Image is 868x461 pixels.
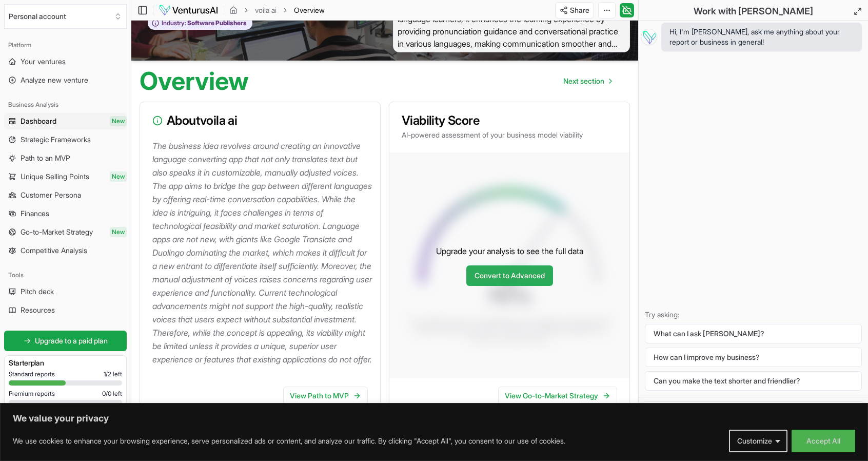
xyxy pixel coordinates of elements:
a: Competitive Analysis [4,242,127,259]
span: Resources [21,305,55,315]
h2: Work with [PERSON_NAME] [694,4,813,18]
a: View Path to MVP [283,387,368,405]
span: Finances [21,208,49,219]
span: Analyze new venture [21,75,88,85]
a: DashboardNew [4,113,127,129]
img: Vera [641,29,657,45]
button: Share [555,2,594,18]
span: New [110,116,127,126]
a: Go-to-Market StrategyNew [4,224,127,240]
span: 1 / 2 left [104,370,122,378]
a: Go to next page [555,71,620,91]
span: Your ventures [21,56,66,67]
button: How can I improve my business? [645,348,862,367]
span: Upgrade to a paid plan [35,336,108,346]
a: Analyze new venture [4,72,127,88]
button: Accept All [792,430,855,452]
button: Select an organization [4,4,127,29]
a: Finances [4,205,127,222]
span: Dashboard [21,116,56,126]
a: voila ai [255,5,277,15]
a: Strategic Frameworks [4,131,127,148]
button: Customize [729,430,787,452]
span: Industry: [162,19,186,27]
span: Strategic Frameworks [21,135,91,145]
button: What can I ask [PERSON_NAME]? [645,324,862,343]
h3: Starter plan [9,358,122,368]
span: Overview [294,5,325,15]
button: Can you make the text shorter and friendlier? [645,371,862,391]
button: Industry:Software Publishers [148,16,252,30]
span: Competitive Analysis [21,245,87,256]
a: Customer Persona [4,187,127,203]
a: Pitch deck [4,283,127,300]
nav: pagination [555,71,620,91]
span: Share [570,5,589,15]
span: Premium reports [9,390,55,398]
a: View Go-to-Market Strategy [498,387,617,405]
span: Pitch deck [21,286,54,297]
div: Platform [4,37,127,53]
div: Business Analysis [4,97,127,113]
a: Path to an MVP [4,150,127,166]
a: Convert to Advanced [466,265,553,286]
span: Standard reports [9,370,55,378]
span: New [110,227,127,237]
span: Unique Selling Points [21,171,89,182]
nav: breadcrumb [229,5,325,15]
p: Try asking: [645,310,862,320]
a: Upgrade to a paid plan [4,331,127,351]
span: Next section [563,76,604,86]
p: We value your privacy [13,412,855,425]
span: 0 / 0 left [102,390,122,398]
a: Unique Selling PointsNew [4,168,127,185]
a: Your ventures [4,53,127,70]
div: Tools [4,267,127,283]
span: Hi, I'm [PERSON_NAME], ask me anything about your report or business in general! [669,27,854,47]
p: The business idea revolves around creating an innovative language converting app that not only tr... [152,139,372,366]
img: logo [159,4,219,16]
p: Upgrade your analysis to see the full data [436,245,583,257]
span: Go-to-Market Strategy [21,227,93,237]
h1: Overview [140,69,249,93]
span: New [110,171,127,182]
p: AI-powered assessment of your business model viability [402,130,617,140]
span: Customer Persona [21,190,81,200]
span: Path to an MVP [21,153,70,163]
a: Resources [4,302,127,318]
h3: About voila ai [152,114,368,127]
span: Software Publishers [186,19,247,27]
h3: Viability Score [402,114,617,127]
p: We use cookies to enhance your browsing experience, serve personalized ads or content, and analyz... [13,435,565,447]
